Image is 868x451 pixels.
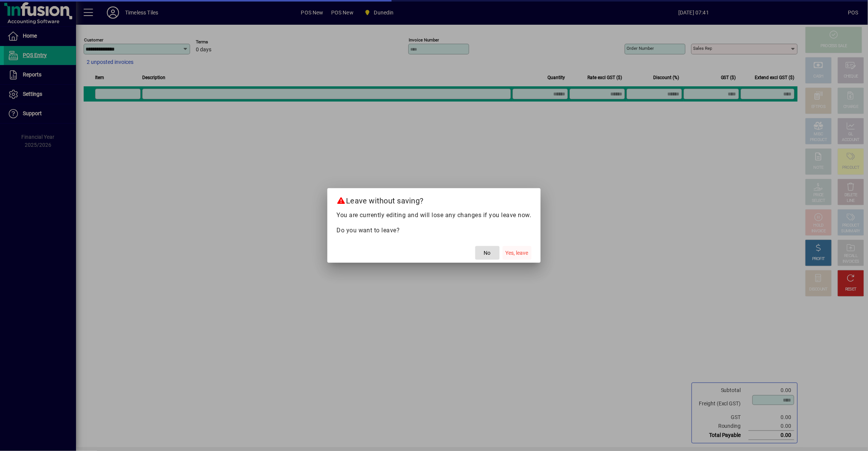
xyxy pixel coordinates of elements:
span: Yes, leave [506,249,528,257]
p: Do you want to leave? [336,226,532,235]
button: Yes, leave [503,246,532,260]
h2: Leave without saving? [327,188,541,210]
p: You are currently editing and will lose any changes if you leave now. [336,211,532,220]
button: No [475,246,500,260]
span: No [484,249,491,257]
